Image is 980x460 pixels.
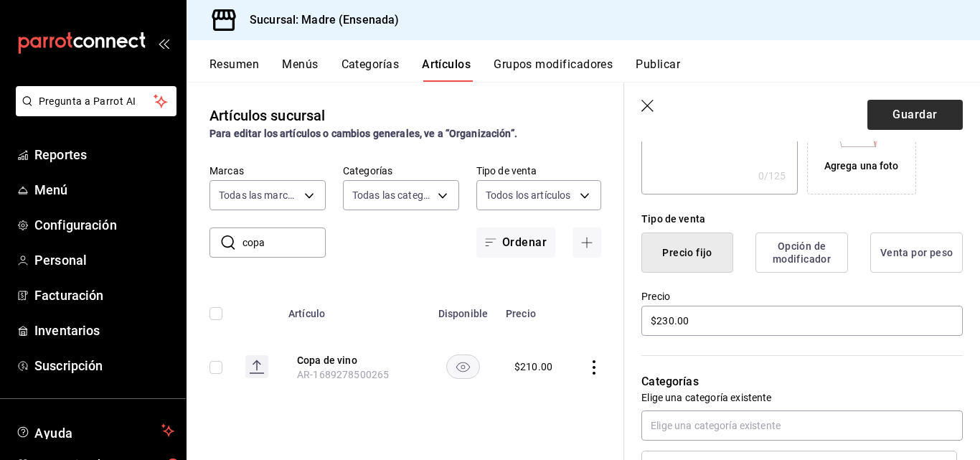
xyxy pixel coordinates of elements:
[209,57,980,82] div: navigation tabs
[209,128,517,139] strong: Para editar los artículos o cambios generales, ve a “Organización”.
[34,145,174,164] span: Reportes
[16,86,176,116] button: Pregunta a Parrot AI
[352,188,433,202] span: Todas las categorías, Sin categoría
[34,286,174,305] span: Facturación
[486,188,571,202] span: Todos los artículos
[641,306,963,336] input: $0.00
[867,100,963,130] button: Guardar
[641,291,963,301] label: Precio
[34,321,174,340] span: Inventarios
[422,57,471,82] button: Artículos
[209,166,326,176] label: Marcas
[34,422,156,439] span: Ayuda
[497,286,570,332] th: Precio
[209,105,325,126] div: Artículos sucursal
[824,159,899,174] div: Agrega una foto
[280,286,429,332] th: Artículo
[476,166,601,176] label: Tipo de venta
[476,227,555,258] button: Ordenar
[10,104,176,119] a: Pregunta a Parrot AI
[446,355,480,379] button: availability-product
[39,94,154,109] span: Pregunta a Parrot AI
[238,11,399,29] h3: Sucursal: Madre (Ensenada)
[641,390,963,405] p: Elige una categoría existente
[641,410,963,441] input: Elige una categoría existente
[755,233,848,273] button: Opción de modificador
[34,180,174,200] span: Menú
[209,57,259,82] button: Resumen
[282,57,318,82] button: Menús
[758,169,786,183] div: 0 /125
[297,369,389,380] span: AR-1689278500265
[514,360,552,374] div: $ 210.00
[587,360,601,375] button: actions
[494,57,613,82] button: Grupos modificadores
[219,188,299,202] span: Todas las marcas, Sin marca
[242,228,326,257] input: Buscar artículo
[341,57,400,82] button: Categorías
[34,250,174,270] span: Personal
[158,37,169,49] button: open_drawer_menu
[297,353,412,367] button: edit-product-location
[641,212,963,227] div: Tipo de venta
[34,356,174,375] span: Suscripción
[34,215,174,235] span: Configuración
[870,233,963,273] button: Venta por peso
[636,57,680,82] button: Publicar
[641,233,733,273] button: Precio fijo
[343,166,459,176] label: Categorías
[429,286,497,332] th: Disponible
[641,373,963,390] p: Categorías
